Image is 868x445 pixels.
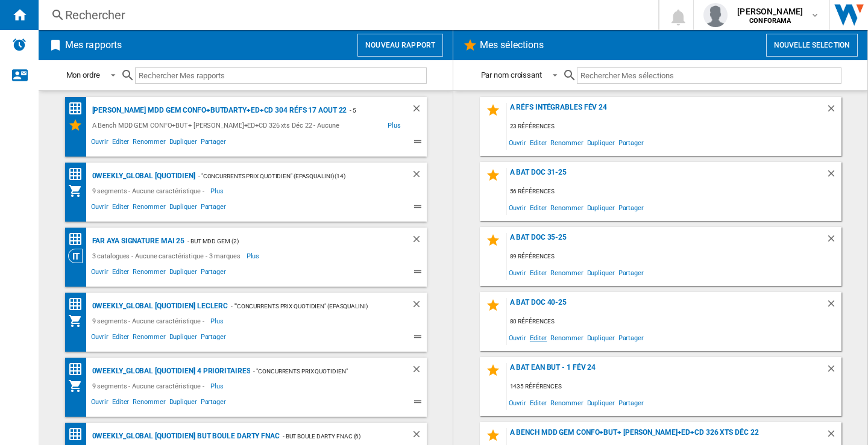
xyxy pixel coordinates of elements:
div: Supprimer [826,103,841,119]
span: Renommer [549,199,585,216]
div: 0Weekly_GLOBAL [QUOTIDIEN] LECLERC [89,299,228,314]
span: Renommer [549,134,585,151]
span: Partager [617,329,646,346]
span: Dupliquer [585,199,617,216]
span: Plus [247,249,262,263]
div: 89 références [507,249,841,264]
div: 0Weekly_GLOBAL [QUOTIDIEN] BUT BOULE DARTY FNAC [89,429,280,444]
input: Rechercher Mes sélections [577,67,841,84]
div: 9 segments - Aucune caractéristique - [89,379,210,393]
span: Partager [199,331,228,346]
div: Matrice des prix [68,427,89,442]
div: Mon assortiment [68,379,89,393]
img: profile.jpg [703,3,728,27]
div: A BAT EAN But - 1 Fév 24 [507,363,826,379]
span: Ouvrir [89,266,110,281]
span: [PERSON_NAME] [737,5,803,17]
div: Supprimer [411,103,427,118]
div: A BAT Doc 40-25 [507,298,826,314]
span: Renommer [131,201,167,216]
span: Dupliquer [585,329,617,346]
span: Ouvrir [89,201,110,216]
span: Editer [110,266,131,281]
span: Renommer [131,396,167,411]
div: Supprimer [411,364,427,379]
span: Plus [210,184,225,198]
span: Editer [528,394,549,411]
span: Partager [199,266,228,281]
span: Dupliquer [168,201,199,216]
input: Rechercher Mes rapports [135,67,427,84]
span: Dupliquer [168,331,199,346]
img: alerts-logo.svg [12,37,27,52]
span: Ouvrir [507,199,528,216]
div: Supprimer [411,169,427,184]
span: Renommer [549,329,585,346]
span: Ouvrir [507,134,528,151]
div: Supprimer [826,168,841,184]
div: Mon ordre [66,70,100,79]
b: CONFORAMA [749,17,791,25]
div: Supprimer [411,429,427,444]
div: Matrice des prix [68,297,89,312]
span: Partager [617,199,646,216]
div: - ""Concurrents prix quotidien" (epasqualini) Avec [PERSON_NAME] vs RUE DU COMMERCEen +" (14) [228,299,386,314]
span: Renommer [131,136,167,151]
div: - BUT BOULE DARTY FNAC (6) [280,429,387,444]
div: Supprimer [826,363,841,379]
div: Supprimer [411,234,427,249]
div: 56 références [507,184,841,199]
div: 80 références [507,314,841,329]
span: Partager [199,136,228,151]
div: [PERSON_NAME] MDD GEM CONFO+BUTDARTY+ED+CD 304 réfs 17 Aout 22 [89,103,347,118]
div: A BAT Doc 31-25 [507,168,826,184]
div: Rechercher [65,7,627,23]
div: 3 catalogues - Aucune caractéristique - 3 marques [89,249,247,263]
span: Dupliquer [585,264,617,281]
div: 0Weekly_GLOBAL [QUOTIDIEN] 4 PRIORITAIRES [89,364,251,379]
span: Dupliquer [168,266,199,281]
span: Dupliquer [168,396,199,411]
h2: Mes rapports [63,34,124,57]
span: Editer [110,396,131,411]
span: Editer [528,134,549,151]
span: Plus [210,314,225,328]
div: - "Concurrents prix quotidien" (epasqualini) (14) [195,169,387,184]
span: Partager [199,201,228,216]
span: Editer [110,201,131,216]
span: Ouvrir [507,264,528,281]
button: Nouveau rapport [357,34,443,57]
span: Dupliquer [585,394,617,411]
div: - "Concurrents prix quotidien" PRIORITAIRES [DATE] (7) [250,364,386,379]
span: Editer [528,264,549,281]
span: Dupliquer [585,134,617,151]
span: Editer [110,136,131,151]
span: Ouvrir [507,394,528,411]
div: Supprimer [826,428,841,444]
div: Par nom croissant [481,70,542,79]
div: Matrice des prix [68,362,89,377]
span: Plus [388,118,403,133]
div: FAR AYA SIGNATURE Mai 25 [89,234,185,249]
div: Supprimer [826,298,841,314]
div: A BAT Doc 35-25 [507,233,826,249]
div: 9 segments - Aucune caractéristique - [89,314,210,328]
button: Nouvelle selection [766,34,858,57]
span: Ouvrir [89,136,110,151]
div: - BUT MDD GEM (2) [184,234,386,249]
div: Matrice des prix [68,167,89,182]
span: Ouvrir [507,329,528,346]
div: Mon assortiment [68,184,89,198]
div: Supprimer [411,299,427,314]
div: Matrice des prix [68,101,89,116]
span: Dupliquer [168,136,199,151]
span: Editer [528,329,549,346]
span: Partager [617,134,646,151]
span: Editer [110,331,131,346]
div: A Réfs Intégrables Fév 24 [507,103,826,119]
div: A Bench MDD GEM CONFO+BUT+ [PERSON_NAME]+ED+CD 326 xts Déc 22 [507,428,826,444]
div: - 5 Concurrents BENCHS MDD - [DATE] (6) [347,103,386,118]
span: Partager [617,394,646,411]
h2: Mes sélections [477,34,546,57]
span: Editer [528,199,549,216]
